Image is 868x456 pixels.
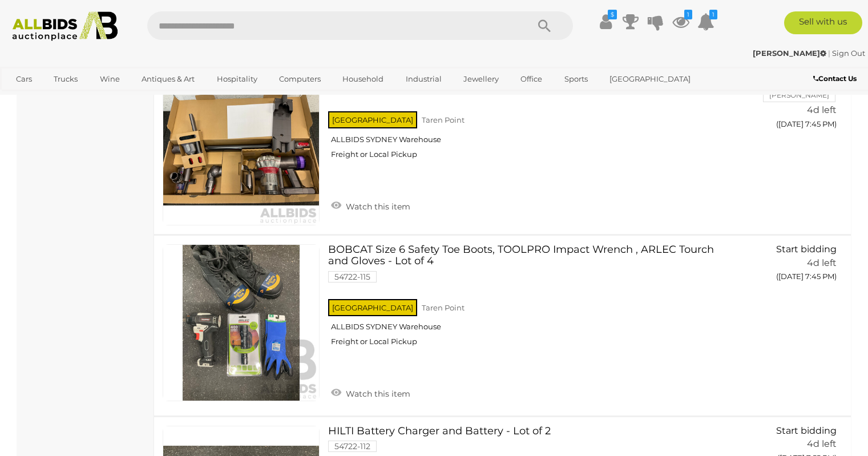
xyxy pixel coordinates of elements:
[343,389,410,399] span: Watch this item
[6,11,124,41] img: Allbids.com.au
[513,70,550,88] a: Office
[337,68,726,168] a: DYSON V8 54892-29 [GEOGRAPHIC_DATA] Taren Point ALLBIDS SYDNEY Warehouse Freight or Local Pickup
[753,49,826,58] strong: [PERSON_NAME]
[672,11,689,32] a: 1
[784,11,862,34] a: Sell with us
[684,10,692,19] i: 1
[272,70,328,88] a: Computers
[337,244,726,356] a: BOBCAT Size 6 Safety Toe Boots, TOOLPRO Impact Wrench , ARLEC Tourch and Gloves - Lot of 4 54722-...
[744,68,840,135] a: $102 [PERSON_NAME] 4d left ([DATE] 7:45 PM)
[335,70,391,88] a: Household
[134,70,202,88] a: Antiques & Art
[328,384,413,401] a: Watch this item
[343,201,410,212] span: Watch this item
[516,11,573,40] button: Search
[776,244,837,255] span: Start bidding
[776,425,837,436] span: Start bidding
[456,70,506,88] a: Jewellery
[832,49,865,58] a: Sign Out
[744,244,840,288] a: Start bidding 4d left ([DATE] 7:45 PM)
[557,70,595,88] a: Sports
[9,70,39,88] a: Cars
[813,72,859,85] a: Contact Us
[46,70,85,88] a: Trucks
[328,197,413,214] a: Watch this item
[92,70,127,88] a: Wine
[697,11,714,32] a: 1
[398,70,449,88] a: Industrial
[709,10,717,19] i: 1
[753,49,828,58] a: [PERSON_NAME]
[813,74,857,83] b: Contact Us
[602,70,698,88] a: [GEOGRAPHIC_DATA]
[608,10,617,19] i: $
[209,70,265,88] a: Hospitality
[828,49,830,58] span: |
[597,11,614,32] a: $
